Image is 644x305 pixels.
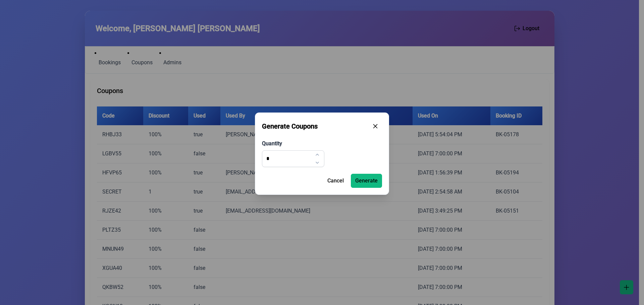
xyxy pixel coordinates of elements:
[355,177,378,185] span: Generate
[262,140,382,148] label: Quantity
[323,174,348,188] button: Cancel
[351,174,382,188] button: Generate
[262,121,318,131] span: Generate Coupons
[327,177,344,185] span: Cancel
